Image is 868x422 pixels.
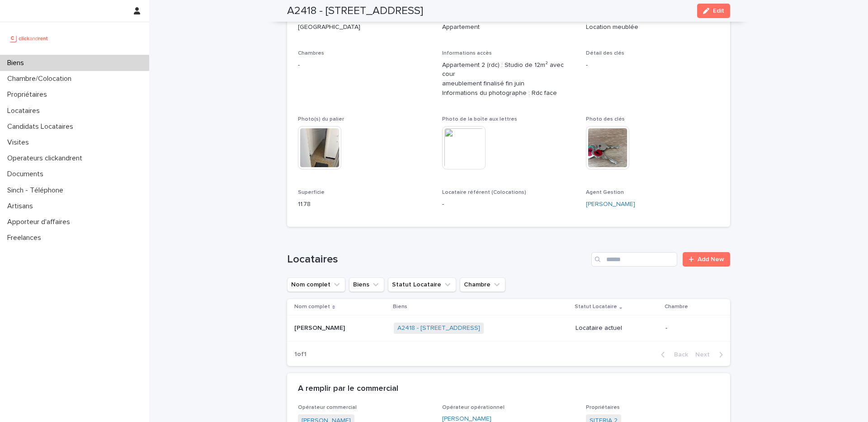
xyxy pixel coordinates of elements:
[294,302,330,312] p: Nom complet
[298,384,398,394] h2: A remplir par le commercial
[298,61,431,70] p: -
[4,170,51,178] p: Documents
[7,29,51,47] img: UCB0brd3T0yccxBKYDjQ
[4,75,79,83] p: Chambre/Colocation
[4,186,71,195] p: Sinch - Téléphone
[586,190,624,195] span: Agent Gestion
[586,23,719,32] p: Location meublée
[576,324,658,332] p: Locataire actuel
[654,351,692,359] button: Back
[683,252,730,267] a: Add New
[287,343,314,366] p: 1 of 1
[697,4,730,18] button: Edit
[442,61,576,98] p: Appartement 2 (rdc) : Studio de 12m² avec cour ameublement finalisé fin juin Informations du phot...
[4,202,40,211] p: Artisans
[665,302,688,312] p: Chambre
[349,277,384,292] button: Biens
[4,122,80,131] p: Candidats Locataires
[298,51,324,56] span: Chambres
[4,154,90,163] p: Operateurs clickandrent
[586,51,624,56] span: Détail des clés
[287,277,345,292] button: Nom complet
[4,59,31,67] p: Biens
[586,405,620,410] span: Propriétaires
[298,190,325,195] span: Superficie
[287,315,730,341] tr: [PERSON_NAME][PERSON_NAME] A2418 - [STREET_ADDRESS] Locataire actuel-
[665,324,716,332] p: -
[713,8,724,14] span: Edit
[287,5,423,18] h2: A2418 - [STREET_ADDRESS]
[442,405,505,410] span: Opérateur opérationnel
[669,352,688,358] span: Back
[442,23,576,32] p: Appartement
[586,200,635,209] a: [PERSON_NAME]
[692,351,730,359] button: Next
[575,302,617,312] p: Statut Locataire
[442,190,526,195] span: Locataire référent (Colocations)
[298,117,344,122] span: Photo(s) du palier
[298,405,357,410] span: Opérateur commercial
[586,117,625,122] span: Photo des clés
[586,61,719,70] p: -
[294,323,347,332] p: [PERSON_NAME]
[442,117,517,122] span: Photo de la boîte aux lettres
[287,253,588,266] h1: Locataires
[388,277,456,292] button: Statut Locataire
[695,352,715,358] span: Next
[4,234,48,242] p: Freelances
[298,23,431,32] p: [GEOGRAPHIC_DATA]
[4,90,54,99] p: Propriétaires
[397,324,480,332] a: A2418 - [STREET_ADDRESS]
[4,218,77,226] p: Apporteur d'affaires
[442,200,576,209] p: -
[4,138,36,147] p: Visites
[298,200,431,209] p: 11.78
[442,51,492,56] span: Informations accès
[460,277,505,292] button: Chambre
[698,256,724,263] span: Add New
[591,252,677,267] input: Search
[4,107,47,115] p: Locataires
[393,302,407,312] p: Biens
